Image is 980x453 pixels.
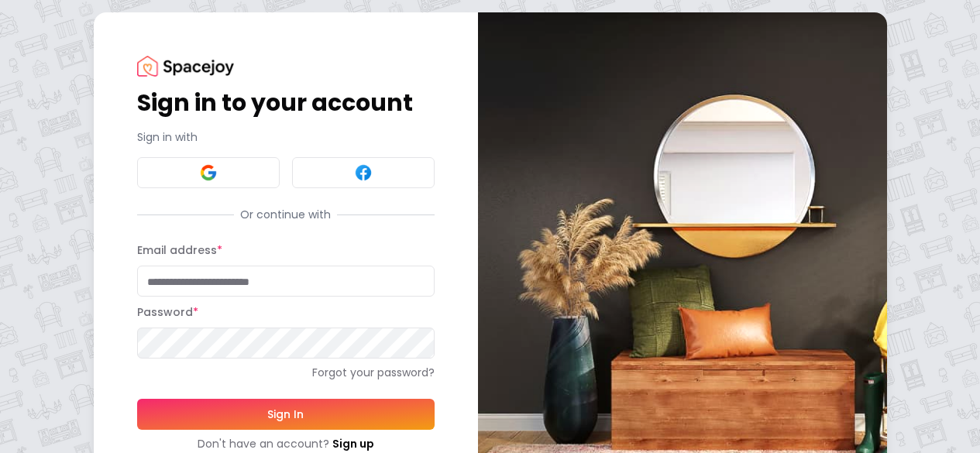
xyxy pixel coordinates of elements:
span: Or continue with [234,207,337,222]
label: Email address [137,242,222,258]
img: Spacejoy Logo [137,56,234,77]
h1: Sign in to your account [137,89,435,117]
a: Sign up [332,436,374,451]
button: Sign In [137,399,435,430]
label: Password [137,304,198,320]
p: Sign in with [137,129,435,145]
div: Don't have an account? [137,436,435,451]
img: Facebook signin [354,163,373,182]
img: Google signin [199,163,218,182]
a: Forgot your password? [137,365,435,380]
